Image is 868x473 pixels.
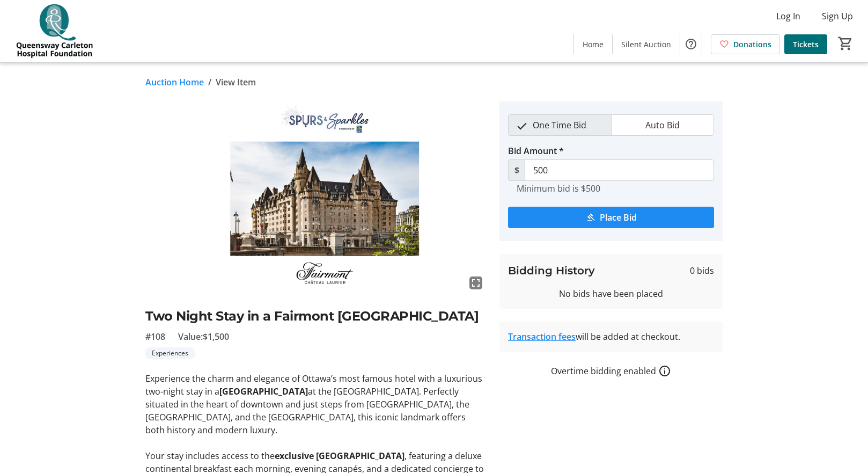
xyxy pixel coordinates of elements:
div: will be added at checkout. [508,330,714,343]
strong: [GEOGRAPHIC_DATA] [219,385,308,397]
a: Silent Auction [613,34,680,54]
span: Place Bid [600,211,637,224]
a: Auction Home [145,76,204,89]
span: Silent Auction [621,39,671,50]
a: Tickets [784,34,827,54]
mat-icon: fullscreen [469,276,482,289]
span: Home [583,39,604,50]
h3: Bidding History [508,263,595,279]
span: Value: $1,500 [178,330,229,343]
img: QCH Foundation's Logo [6,4,102,58]
div: No bids have been placed [508,287,714,300]
span: $ [508,159,525,181]
tr-hint: Minimum bid is $500 [517,183,600,194]
h2: Two Night Stay in a Fairmont [GEOGRAPHIC_DATA] [145,307,487,326]
p: Experience the charm and elegance of Ottawa’s most famous hotel with a luxurious two-night stay i... [145,372,487,436]
a: Transaction fees [508,331,576,343]
button: Cart [836,34,855,53]
span: #108 [145,330,165,343]
div: Overtime bidding enabled [499,365,723,377]
a: How overtime bidding works for silent auctions [658,365,671,377]
span: 0 bids [690,264,714,277]
a: Donations [711,34,780,54]
tr-label-badge: Experiences [145,347,195,359]
span: View Item [216,76,256,89]
img: Image [145,101,487,294]
label: Bid Amount * [508,144,564,157]
button: Help [680,33,702,55]
span: Donations [733,39,771,50]
strong: exclusive [GEOGRAPHIC_DATA] [275,450,404,462]
span: One Time Bid [526,115,593,135]
button: Place Bid [508,207,714,228]
button: Log In [768,8,809,25]
a: Home [574,34,612,54]
span: Log In [776,10,800,23]
button: Sign Up [813,8,862,25]
span: Auto Bid [639,115,686,135]
span: Sign Up [822,10,853,23]
span: Tickets [793,39,819,50]
span: / [208,76,211,89]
